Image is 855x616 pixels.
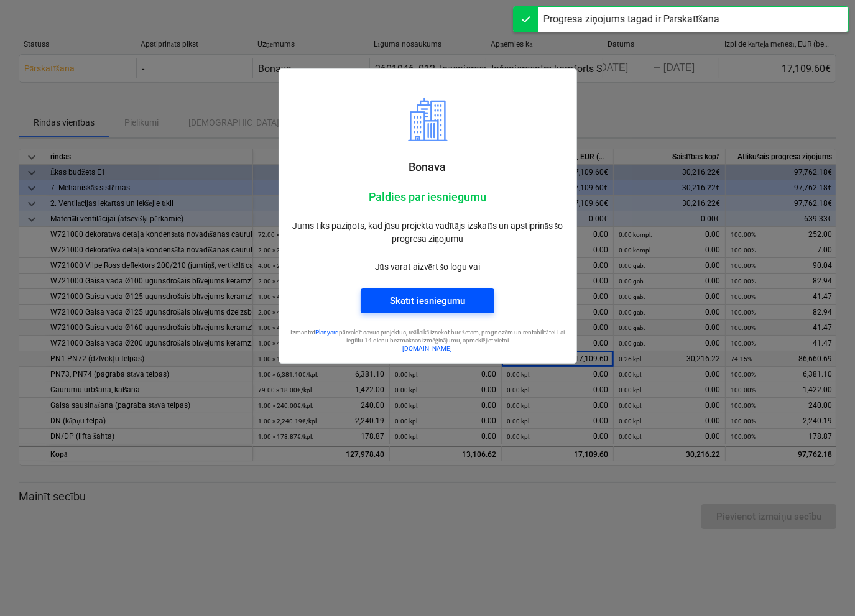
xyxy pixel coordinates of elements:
[289,260,566,274] p: Jūs varat aizvērt šo logu vai
[543,12,719,27] div: Progresa ziņojums tagad ir Pārskatīšana
[289,219,566,246] p: Jums tiks paziņots, kad jūsu projekta vadītājs izskatīs un apstiprinās šo progresa ziņojumu
[289,190,566,205] p: Paldies par iesniegumu
[361,288,494,313] button: Skatīt iesniegumu
[289,328,566,345] p: Izmantot pārvaldīt savus projektus, reāllaikā izsekot budžetam, prognozēm un rentabilitātei. Lai ...
[390,293,465,309] div: Skatīt iesniegumu
[403,345,453,352] a: [DOMAIN_NAME]
[289,160,566,175] p: Bonava
[315,329,339,336] a: Planyard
